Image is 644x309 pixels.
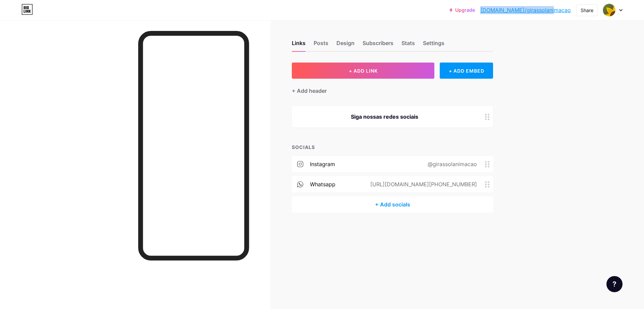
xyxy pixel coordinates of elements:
div: Share [581,7,593,14]
a: [DOMAIN_NAME]/girassolanimacao [480,6,571,14]
div: + ADD EMBED [440,63,493,79]
div: Links [292,39,306,51]
span: + ADD LINK [349,68,378,74]
div: + Add socials [292,196,493,213]
div: @girassolanimacao [417,160,485,168]
div: [URL][DOMAIN_NAME][PHONE_NUMBER] [360,180,485,188]
div: Siga nossas redes sociais [300,113,469,121]
div: SOCIALS [292,144,493,151]
div: Stats [401,39,415,51]
div: Posts [314,39,328,51]
div: instagram [310,160,335,168]
img: Girassol Comunicação Edições [603,4,615,16]
a: Upgrade [449,7,475,13]
div: Design [336,39,355,51]
div: Subscribers [363,39,393,51]
div: Settings [423,39,444,51]
div: whatsapp [310,180,335,188]
button: + ADD LINK [292,63,434,79]
div: + Add header [292,87,327,95]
